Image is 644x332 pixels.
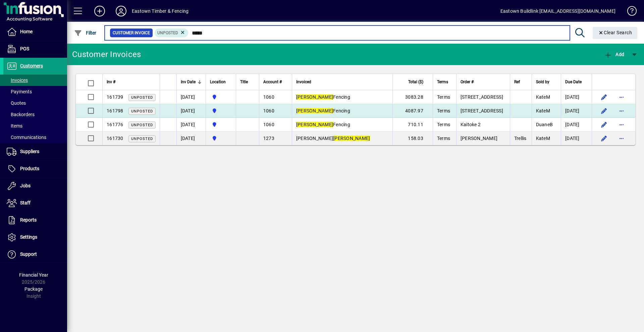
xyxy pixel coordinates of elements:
span: Location [210,78,226,86]
a: Invoices [3,75,67,86]
span: Unposted [131,95,153,100]
span: Due Date [565,78,582,86]
span: Payments [7,89,32,94]
span: [STREET_ADDRESS] [461,94,503,100]
span: Unposted [131,123,153,127]
span: [STREET_ADDRESS] [461,108,503,113]
button: Edit [599,92,609,102]
td: 158.03 [392,132,433,145]
span: DuaneB [536,122,553,127]
span: Home [20,29,33,34]
span: Sold by [536,78,549,86]
span: POS [20,46,29,51]
span: Communications [7,135,46,140]
button: More options [616,133,627,144]
div: Eastown Timber & Fencing [132,6,189,16]
span: Trellis [514,136,527,141]
span: Backorders [7,112,35,117]
span: Holyoake St [210,107,232,114]
button: Profile [110,5,132,17]
span: Items [7,123,22,129]
a: Communications [3,132,67,143]
div: Order # [461,78,506,86]
div: Customer Invoices [72,49,141,60]
span: Account # [263,78,282,86]
span: Terms [437,136,450,141]
a: Jobs [3,178,67,194]
em: [PERSON_NAME] [333,136,370,141]
span: 161798 [107,108,123,113]
span: KateM [536,136,550,141]
div: Account # [263,78,288,86]
span: Ref [514,78,520,86]
span: Invoices [7,78,28,83]
span: Support [20,251,37,257]
a: Reports [3,212,67,229]
td: 3083.28 [392,90,433,104]
span: Holyoake St [210,93,232,101]
span: 1060 [263,108,274,113]
button: Filter [72,27,98,39]
span: Unposted [131,109,153,113]
span: 161739 [107,94,123,100]
span: Customer Invoice [113,30,150,36]
div: Due Date [565,78,588,86]
a: POS [3,41,67,57]
span: 1060 [263,122,274,127]
td: [DATE] [561,118,592,132]
button: Edit [599,119,609,130]
span: Unposted [157,31,178,35]
span: Holyoake St [210,135,232,142]
div: Ref [514,78,528,86]
span: Financial Year [19,272,48,278]
a: Products [3,160,67,177]
td: [DATE] [561,132,592,145]
div: Title [240,78,255,86]
span: Terms [437,108,450,113]
td: [DATE] [176,90,206,104]
a: Payments [3,86,67,97]
span: Clear Search [598,30,632,35]
span: Jobs [20,183,31,188]
span: Products [20,166,39,171]
div: Inv Date [181,78,202,86]
em: [PERSON_NAME] [296,122,333,127]
div: Inv # [107,78,156,86]
span: Fencing [296,108,350,113]
div: Eastown Buildlink [EMAIL_ADDRESS][DOMAIN_NAME] [500,6,615,16]
td: [DATE] [561,90,592,104]
span: KateM [536,94,550,100]
mat-chip: Customer Invoice Status: Unposted [155,29,189,37]
div: Sold by [536,78,557,86]
span: Customers [20,63,43,68]
div: Invoiced [296,78,388,86]
a: Support [3,246,67,263]
button: More options [616,92,627,102]
a: Settings [3,229,67,246]
button: More options [616,105,627,116]
span: Fencing [296,122,350,127]
span: Terms [437,122,450,127]
span: Inv Date [181,78,196,86]
span: Total ($) [408,78,423,86]
span: Settings [20,234,37,240]
span: 1060 [263,94,274,100]
button: Edit [599,105,609,116]
td: [DATE] [176,118,206,132]
span: Unposted [131,137,153,141]
span: Staff [20,200,31,205]
a: Items [3,120,67,132]
button: More options [616,119,627,130]
button: Clear [593,27,638,39]
td: 710.11 [392,118,433,132]
a: Knowledge Base [622,1,636,23]
span: KateM [536,108,550,113]
em: [PERSON_NAME] [296,108,333,113]
td: 4087.97 [392,104,433,118]
span: 1273 [263,136,274,141]
span: [PERSON_NAME] [461,136,497,141]
span: Filter [74,30,97,36]
td: [DATE] [176,104,206,118]
a: Staff [3,195,67,211]
span: Inv # [107,78,115,86]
